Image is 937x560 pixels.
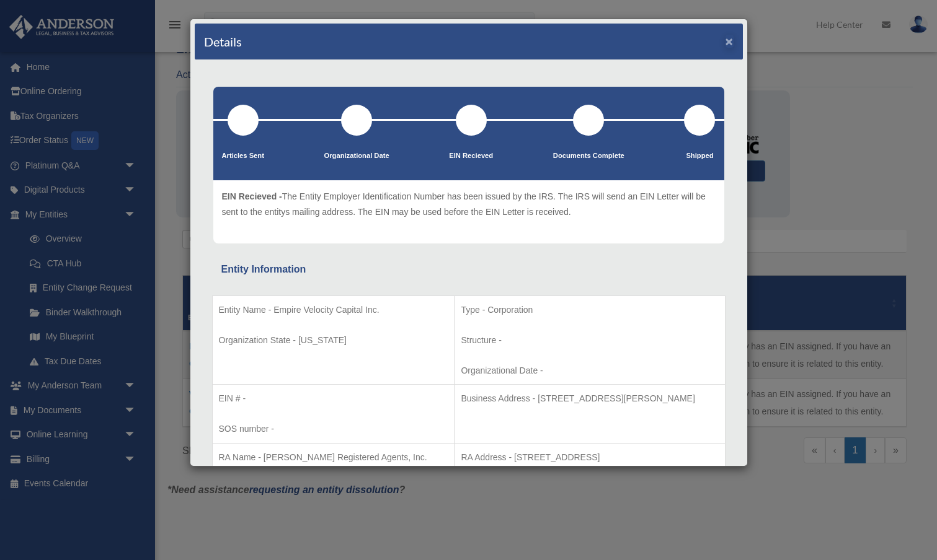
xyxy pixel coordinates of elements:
p: Articles Sent [222,150,264,162]
p: Shipped [684,150,715,162]
div: Entity Information [221,261,716,278]
p: RA Address - [STREET_ADDRESS] [461,450,718,465]
span: EIN Recieved - [222,191,282,201]
p: Documents Complete [553,150,624,162]
h4: Details [204,33,242,50]
p: Organization State - [US_STATE] [219,333,448,348]
p: Entity Name - Empire Velocity Capital Inc. [219,302,448,318]
p: EIN # - [219,391,448,406]
p: EIN Recieved [449,150,493,162]
p: RA Name - [PERSON_NAME] Registered Agents, Inc. [219,450,448,465]
p: Structure - [461,333,718,348]
button: × [726,35,734,48]
p: SOS number - [219,421,448,437]
p: The Entity Employer Identification Number has been issued by the IRS. The IRS will send an EIN Le... [222,189,716,219]
p: Organizational Date - [461,363,718,378]
p: Organizational Date [324,150,389,162]
p: Type - Corporation [461,302,718,318]
p: Business Address - [STREET_ADDRESS][PERSON_NAME] [461,391,718,406]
